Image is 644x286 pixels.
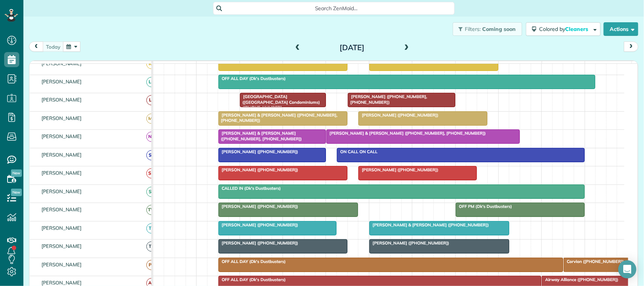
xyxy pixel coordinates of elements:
[218,186,281,191] span: CALLED IN (Dk's Dustbusters)
[305,43,399,52] h2: [DATE]
[240,94,320,115] span: [GEOGRAPHIC_DATA] ([GEOGRAPHIC_DATA] Condominiums) ([PHONE_NUMBER], [PHONE_NUMBER])
[358,112,439,118] span: [PERSON_NAME] ([PHONE_NUMBER])
[455,204,513,209] span: OFF PM (Dk's Dustbusters)
[40,133,83,139] span: [PERSON_NAME]
[146,95,157,105] span: LF
[40,188,83,194] span: [PERSON_NAME]
[146,150,157,160] span: SB
[218,76,286,81] span: OFF ALL DAY (Dk's Dustbusters)
[369,63,386,69] span: 12pm
[146,132,157,142] span: NN
[40,170,83,176] span: [PERSON_NAME]
[11,189,22,196] span: New
[218,240,299,246] span: [PERSON_NAME] ([PHONE_NUMBER])
[40,97,83,103] span: [PERSON_NAME]
[283,63,300,69] span: 10am
[218,149,299,154] span: [PERSON_NAME] ([PHONE_NUMBER])
[358,167,439,172] span: [PERSON_NAME] ([PHONE_NUMBER])
[146,260,157,270] span: PB
[218,259,286,264] span: OFF ALL DAY (Dk's Dustbusters)
[146,187,157,197] span: SP
[146,77,157,87] span: LS
[541,277,619,282] span: Airway Alliance ([PHONE_NUMBER])
[337,149,378,154] span: ON CALL ON CALL
[369,222,489,228] span: [PERSON_NAME] & [PERSON_NAME] ([PHONE_NUMBER])
[465,26,481,32] span: Filters:
[499,63,512,69] span: 3pm
[218,222,299,228] span: [PERSON_NAME] ([PHONE_NUMBER])
[40,152,83,158] span: [PERSON_NAME]
[240,63,254,69] span: 9am
[153,63,167,69] span: 7am
[482,26,516,32] span: Coming soon
[539,26,591,32] span: Colored by
[347,94,427,105] span: [PERSON_NAME] ([PHONE_NUMBER], [PHONE_NUMBER])
[542,63,555,69] span: 4pm
[40,60,83,66] span: [PERSON_NAME]
[40,206,83,212] span: [PERSON_NAME]
[624,42,638,52] button: next
[618,260,636,278] div: Open Intercom Messenger
[412,63,426,69] span: 1pm
[146,223,157,234] span: TP
[326,63,343,69] span: 11am
[369,240,450,246] span: [PERSON_NAME] ([PHONE_NUMBER])
[146,59,157,69] span: KB
[585,63,598,69] span: 5pm
[11,169,22,177] span: New
[40,115,83,121] span: [PERSON_NAME]
[40,280,83,286] span: [PERSON_NAME]
[218,204,299,209] span: [PERSON_NAME] ([PHONE_NUMBER])
[326,131,486,136] span: [PERSON_NAME] & [PERSON_NAME] ([PHONE_NUMBER], [PHONE_NUMBER])
[565,26,589,32] span: Cleaners
[456,63,469,69] span: 2pm
[40,225,83,231] span: [PERSON_NAME]
[29,42,43,52] button: prev
[146,241,157,252] span: TD
[218,167,299,172] span: [PERSON_NAME] ([PHONE_NUMBER])
[218,131,303,141] span: [PERSON_NAME] & [PERSON_NAME] ([PHONE_NUMBER], [PHONE_NUMBER])
[146,114,157,124] span: MB
[146,168,157,178] span: SM
[40,261,83,268] span: [PERSON_NAME]
[526,22,601,36] button: Colored byCleaners
[40,243,83,249] span: [PERSON_NAME]
[218,277,286,282] span: OFF ALL DAY (Dk's Dustbusters)
[43,42,64,52] button: today
[197,63,211,69] span: 8am
[604,22,638,36] button: Actions
[40,78,83,85] span: [PERSON_NAME]
[218,112,338,123] span: [PERSON_NAME] & [PERSON_NAME] ([PHONE_NUMBER], [PHONE_NUMBER])
[563,259,625,264] span: Corvion ([PHONE_NUMBER])
[146,205,157,215] span: TW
